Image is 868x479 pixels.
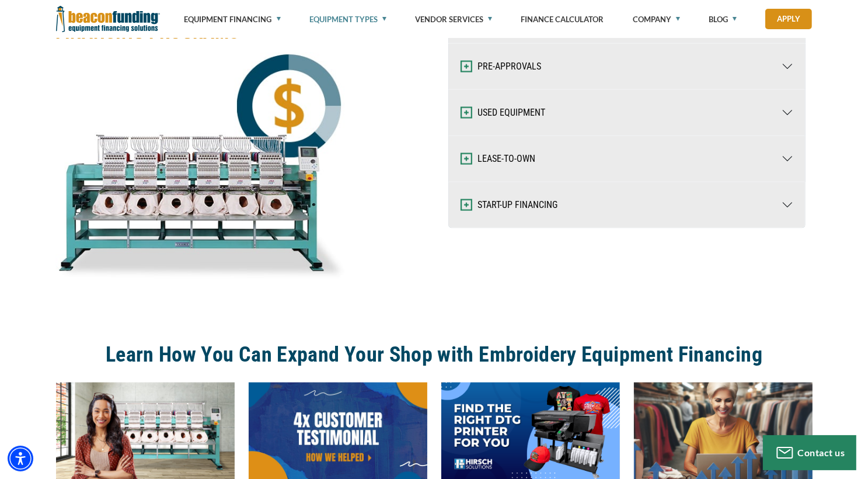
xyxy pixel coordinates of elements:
img: Expand and Collapse Icon [461,107,472,119]
img: Expand and Collapse Icon [461,153,472,165]
span: Contact us [798,447,845,458]
a: Apply [765,9,812,29]
img: Embroidery machine [56,53,348,286]
button: LEASE-TO-OWN [449,136,805,182]
button: Contact us [763,435,856,470]
img: Expand and Collapse Icon [461,61,472,72]
button: PRE-APPROVALS [449,44,805,89]
a: Learn How You Can Expand Your Shop with Embroidery Equipment Financing [56,345,813,365]
button: USED EQUIPMENT [449,90,805,136]
button: START-UP FINANCING [449,182,805,228]
div: Accessibility Menu [8,446,33,471]
img: Expand and Collapse Icon [461,199,472,211]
